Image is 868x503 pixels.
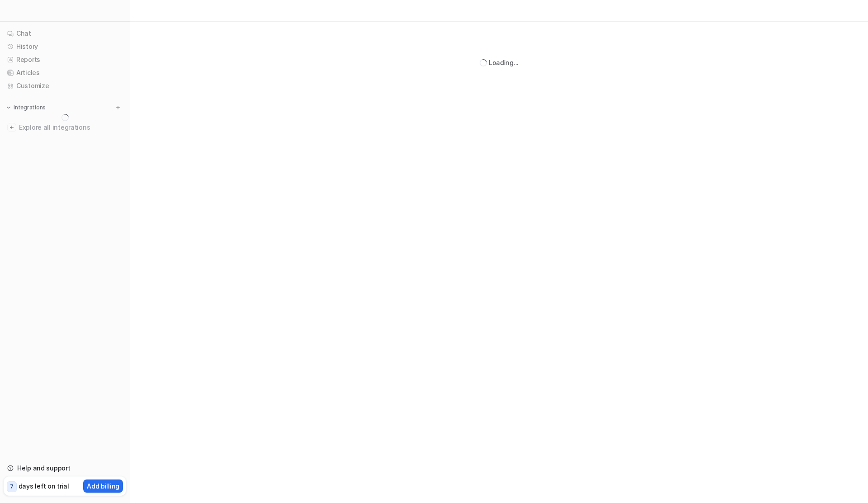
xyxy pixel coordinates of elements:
[4,66,126,79] a: Articles
[4,27,126,40] a: Chat
[4,40,126,53] a: History
[4,103,48,112] button: Integrations
[19,481,69,491] p: days left on trial
[10,483,14,491] p: 7
[489,58,519,67] div: Loading...
[87,481,119,491] p: Add billing
[83,479,123,493] button: Add billing
[115,104,121,111] img: menu_add.svg
[4,462,126,475] a: Help and support
[19,120,123,135] span: Explore all integrations
[4,80,126,92] a: Customize
[4,53,126,66] a: Reports
[7,123,16,132] img: explore all integrations
[4,121,126,134] a: Explore all integrations
[14,104,46,111] p: Integrations
[5,104,12,111] img: expand menu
